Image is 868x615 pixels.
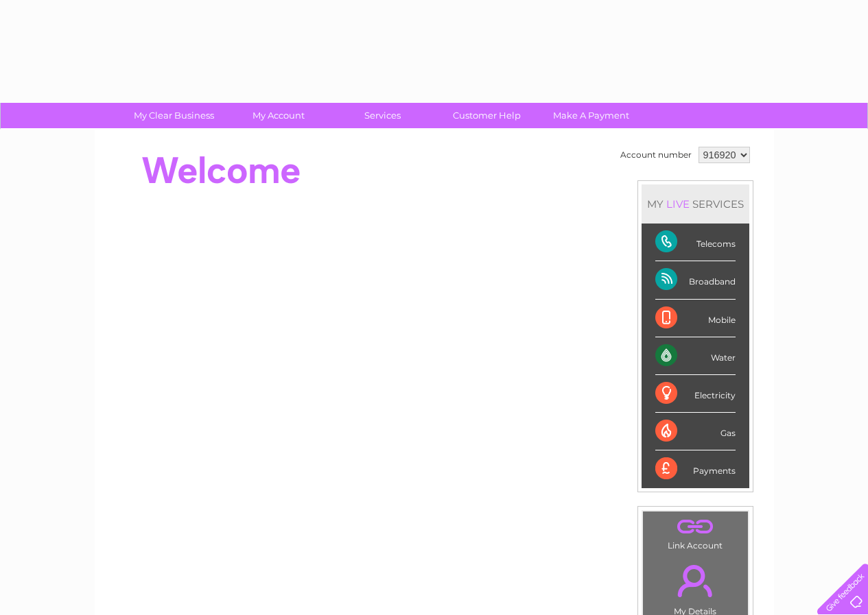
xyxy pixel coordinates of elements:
[655,261,736,299] div: Broadband
[655,450,736,487] div: Payments
[655,224,736,261] div: Telecoms
[664,197,692,210] div: LIVE
[646,557,744,605] a: .
[655,300,736,337] div: Mobile
[655,375,736,413] div: Electricity
[222,103,335,128] a: My Account
[117,103,231,128] a: My Clear Business
[655,413,736,450] div: Gas
[326,103,439,128] a: Services
[655,337,736,375] div: Water
[642,184,749,224] div: MY SERVICES
[646,515,744,539] a: .
[430,103,543,128] a: Customer Help
[617,143,695,167] td: Account number
[642,511,749,554] td: Link Account
[535,103,648,128] a: Make A Payment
